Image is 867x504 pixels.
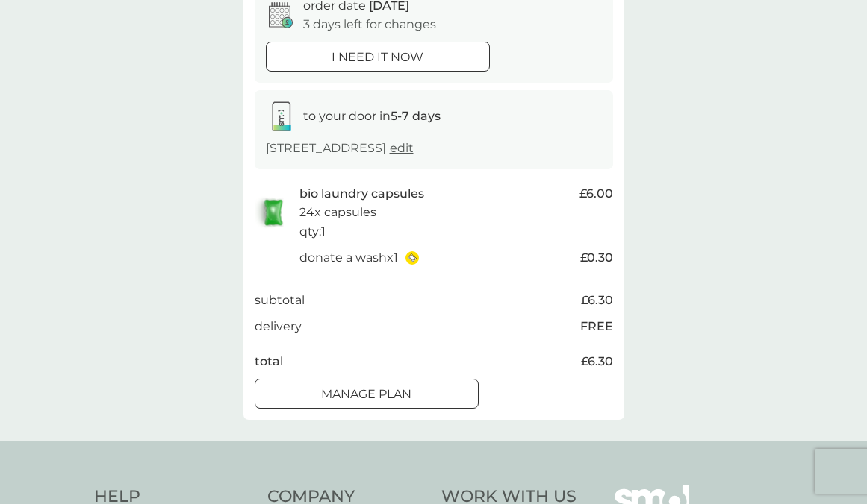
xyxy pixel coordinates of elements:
[321,385,411,404] p: Manage plan
[579,184,613,204] span: £6.00
[255,291,305,310] p: subtotal
[390,141,414,155] a: edit
[303,15,436,34] p: 3 days left for changes
[581,352,613,371] span: £6.30
[580,248,613,268] span: £0.30
[255,317,302,336] p: delivery
[266,139,414,158] p: [STREET_ADDRESS]
[266,42,490,72] button: i need it now
[581,291,613,310] span: £6.30
[332,48,423,67] p: i need it now
[299,248,398,268] p: donate a wash x 1
[255,379,479,409] button: Manage plan
[303,109,441,123] span: to your door in
[580,317,613,336] p: FREE
[255,352,283,371] p: total
[299,184,424,204] p: bio laundry capsules
[299,222,326,242] p: qty : 1
[391,109,441,123] strong: 5-7 days
[299,203,376,222] p: 24x capsules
